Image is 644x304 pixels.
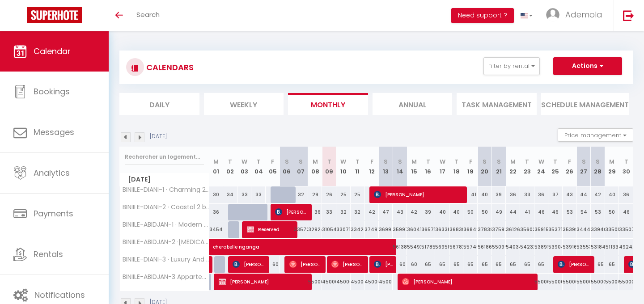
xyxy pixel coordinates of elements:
th: 21 [492,147,506,186]
th: 19 [463,147,478,186]
div: 46 [619,204,633,220]
button: Price management [558,128,633,142]
abbr: S [299,157,303,166]
div: 32 [336,204,351,220]
div: 55000 [308,274,322,290]
div: 65 [449,256,464,273]
div: 36041 [407,221,421,238]
div: 39 [492,186,506,203]
th: 04 [251,147,266,186]
th: 27 [576,147,591,186]
div: 36 [506,186,520,203]
abbr: T [624,157,628,166]
span: Search [136,10,160,19]
div: 44 [576,186,591,203]
abbr: S [497,157,501,166]
div: 33505 [605,221,619,238]
div: 53 [591,204,605,220]
div: 54034 [506,239,520,255]
div: 36849 [463,221,478,238]
abbr: F [568,157,571,166]
div: 60 [393,256,407,273]
button: Filter by rental [483,57,540,75]
button: Actions [553,57,622,75]
th: 07 [294,147,308,186]
div: 44 [506,204,520,220]
li: Daily [119,93,199,115]
span: BINIILE-ABIDJAN-2 ·[MEDICAL_DATA] Moderne et Cosy, [GEOGRAPHIC_DATA], 10min [GEOGRAPHIC_DATA] [121,239,211,245]
li: Monthly [288,93,368,115]
div: 29 [308,186,322,203]
div: 65 [506,256,520,273]
span: [PERSON_NAME] [275,203,309,220]
abbr: M [313,157,318,166]
div: 45000 [336,274,351,290]
div: 36571 [421,221,436,238]
div: 36 [534,186,549,203]
img: ... [546,8,559,21]
div: 45000 [379,274,393,290]
div: 37491 [364,221,379,238]
div: 55000 [534,274,549,290]
div: 41 [520,204,534,220]
div: 40 [478,186,492,203]
span: [PERSON_NAME] [402,273,536,290]
div: 65 [520,256,534,273]
abbr: M [213,157,219,166]
div: 33 [237,186,252,203]
span: Reserved [247,221,295,238]
abbr: T [257,157,261,166]
div: 53 [563,204,577,220]
div: 30 [209,186,224,203]
div: 35371 [548,221,563,238]
span: BINIILE-DIANI-3 · Luxury And Spacious Pool house near the beaches [121,256,211,263]
th: 20 [478,147,492,186]
span: BINIILE-ABIDJAN-3 Appartement spacieux et moderne aux 2 Plateaux [121,274,211,280]
h3: CALENDARS [144,57,194,77]
span: Analytics [34,167,70,178]
div: 32 [351,204,365,220]
span: Ademola [565,9,602,20]
abbr: F [469,157,472,166]
div: 39 [421,204,436,220]
div: 65 [463,256,478,273]
th: 30 [619,147,633,186]
div: 46 [548,204,563,220]
div: 50 [478,204,492,220]
div: 36338 [435,221,449,238]
div: 65 [591,256,605,273]
abbr: T [228,157,232,166]
th: 25 [548,147,563,186]
div: 55000 [548,274,563,290]
abbr: W [440,157,445,166]
abbr: T [454,157,458,166]
div: 54232 [520,239,534,255]
div: 53904 [548,239,563,255]
div: 35399 [563,221,577,238]
th: 14 [393,147,407,186]
img: logout [623,10,634,21]
th: 10 [336,147,351,186]
div: 47 [379,204,393,220]
div: 51133 [605,239,619,255]
th: 22 [506,147,520,186]
span: BINIILE-ABIDJAN-1 · Modern and Cosy Apt in [GEOGRAPHIC_DATA] [121,221,211,228]
div: 60 [407,256,421,273]
span: Notifications [34,289,85,300]
abbr: F [370,157,373,166]
div: 35915 [534,221,549,238]
div: 33071 [336,221,351,238]
th: 15 [407,147,421,186]
th: 12 [364,147,379,186]
abbr: T [426,157,430,166]
div: 26 [322,186,336,203]
div: 37839 [478,221,492,238]
div: 36 [209,204,224,220]
div: 50 [605,204,619,220]
div: 45000 [364,274,379,290]
div: 36 [308,204,322,220]
abbr: W [340,157,346,166]
div: 37593 [492,221,506,238]
div: 33 [520,186,534,203]
div: 43 [563,186,577,203]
